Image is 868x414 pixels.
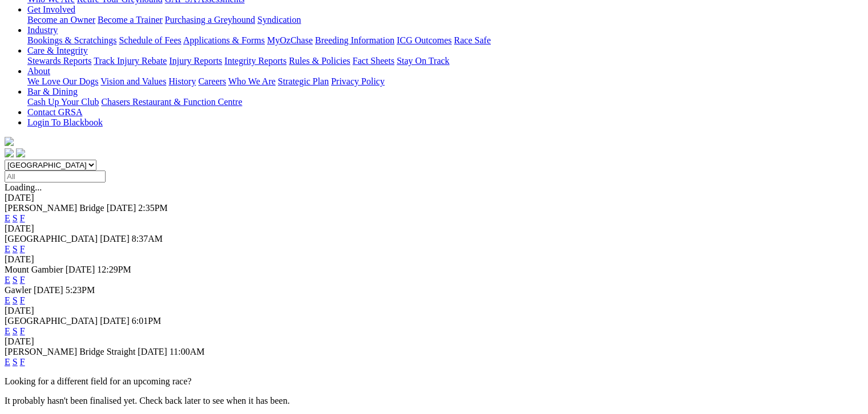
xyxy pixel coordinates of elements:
[16,148,25,157] img: twitter.svg
[5,275,10,285] a: E
[100,76,166,86] a: Vision and Values
[27,5,75,14] a: Get Involved
[5,295,10,305] a: E
[27,35,116,45] a: Bookings & Scratchings
[34,285,63,295] span: [DATE]
[228,76,276,86] a: Who We Are
[5,234,98,243] span: [GEOGRAPHIC_DATA]
[5,254,863,265] div: [DATE]
[5,376,863,387] p: Looking for a different field for an upcoming race?
[289,56,350,66] a: Rules & Policies
[27,107,82,117] a: Contact GRSA
[94,56,167,66] a: Track Injury Rebate
[66,285,95,295] span: 5:23PM
[27,35,863,46] div: Industry
[98,15,163,25] a: Become a Trainer
[20,326,25,336] a: F
[27,15,863,25] div: Get Involved
[5,265,63,274] span: Mount Gambier
[5,171,106,182] input: Select date
[27,15,95,25] a: Become an Owner
[224,56,286,66] a: Integrity Reports
[27,25,58,35] a: Industry
[101,97,242,107] a: Chasers Restaurant & Function Centre
[5,285,31,295] span: Gawler
[13,213,18,223] a: S
[168,76,196,86] a: History
[257,15,301,25] a: Syndication
[5,396,290,405] partial: It probably hasn't been finalised yet. Check back later to see when it has been.
[5,306,863,316] div: [DATE]
[119,35,181,45] a: Schedule of Fees
[138,347,167,356] span: [DATE]
[5,203,104,213] span: [PERSON_NAME] Bridge
[13,275,18,285] a: S
[5,148,14,157] img: facebook.svg
[138,203,168,213] span: 2:35PM
[5,182,42,192] span: Loading...
[13,295,18,305] a: S
[5,336,863,347] div: [DATE]
[27,76,863,87] div: About
[183,35,265,45] a: Applications & Forms
[97,265,131,274] span: 12:29PM
[100,316,130,326] span: [DATE]
[13,326,18,336] a: S
[20,244,25,254] a: F
[397,56,449,66] a: Stay On Track
[353,56,394,66] a: Fact Sheets
[454,35,490,45] a: Race Safe
[27,97,863,107] div: Bar & Dining
[20,275,25,285] a: F
[5,326,10,336] a: E
[100,234,130,243] span: [DATE]
[5,213,10,223] a: E
[13,357,18,367] a: S
[169,347,205,356] span: 11:00AM
[20,295,25,305] a: F
[27,97,99,107] a: Cash Up Your Club
[107,203,136,213] span: [DATE]
[5,244,10,254] a: E
[278,76,329,86] a: Strategic Plan
[397,35,451,45] a: ICG Outcomes
[27,66,50,76] a: About
[27,56,863,66] div: Care & Integrity
[13,244,18,254] a: S
[27,56,91,66] a: Stewards Reports
[198,76,226,86] a: Careers
[5,357,10,367] a: E
[5,137,14,146] img: logo-grsa-white.png
[132,316,162,326] span: 6:01PM
[165,15,255,25] a: Purchasing a Greyhound
[27,87,78,96] a: Bar & Dining
[315,35,394,45] a: Breeding Information
[20,213,25,223] a: F
[5,193,863,203] div: [DATE]
[27,46,88,55] a: Care & Integrity
[331,76,385,86] a: Privacy Policy
[27,117,103,127] a: Login To Blackbook
[132,234,163,243] span: 8:37AM
[5,347,135,356] span: [PERSON_NAME] Bridge Straight
[267,35,313,45] a: MyOzChase
[169,56,222,66] a: Injury Reports
[27,76,98,86] a: We Love Our Dogs
[5,224,863,234] div: [DATE]
[20,357,25,367] a: F
[5,316,98,326] span: [GEOGRAPHIC_DATA]
[66,265,95,274] span: [DATE]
